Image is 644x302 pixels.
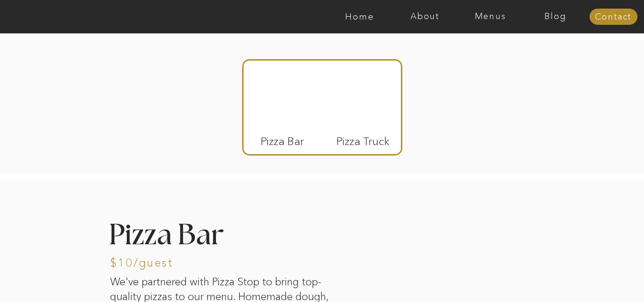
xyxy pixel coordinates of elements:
a: About [392,12,458,21]
a: Menus [458,12,523,21]
a: Blog [523,12,588,21]
a: Contact [589,12,637,22]
p: Pizza Bar [251,125,314,153]
a: Home [327,12,392,21]
h2: Pizza Bar [109,221,284,251]
h3: $10/guest [110,257,247,266]
iframe: podium webchat widget bubble [549,254,644,302]
p: Pizza Truck [331,125,395,153]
